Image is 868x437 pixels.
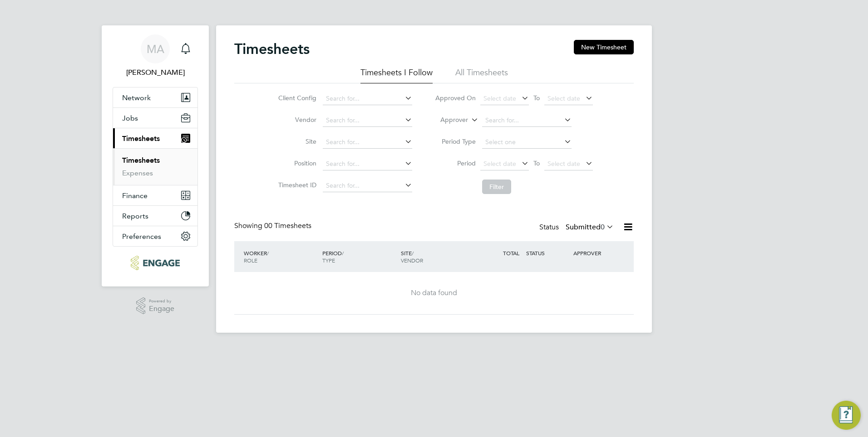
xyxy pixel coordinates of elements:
span: VENDOR [401,257,423,264]
span: / [412,249,414,257]
label: Client Config [276,94,316,102]
a: Timesheets [122,156,160,165]
span: TOTAL [503,249,519,257]
div: Timesheets [113,148,197,185]
label: Approver [427,116,468,125]
button: Filter [482,180,511,194]
nav: Main navigation [102,25,209,286]
div: Status [539,221,616,234]
label: Approved On [435,94,476,102]
button: Reports [113,206,197,226]
input: Select one [482,136,572,149]
span: Finance [122,191,148,200]
span: ROLE [244,257,257,264]
span: 0 [601,223,605,232]
span: Mahnaz Asgari Joorshari [113,67,198,78]
button: New Timesheet [574,40,634,54]
div: SITE [399,245,477,268]
li: All Timesheets [455,67,508,83]
div: STATUS [524,245,571,261]
label: Period Type [435,137,476,146]
span: Select date [547,160,580,168]
span: Powered by [149,297,174,305]
button: Timesheets [113,128,197,148]
button: Jobs [113,108,197,128]
span: Preferences [122,232,161,241]
a: Powered byEngage [136,297,175,315]
button: Network [113,87,197,107]
a: MA[PERSON_NAME] [113,34,198,78]
span: / [342,249,344,257]
div: No data found [243,288,625,298]
span: / [267,249,269,257]
span: 00 Timesheets [264,221,311,230]
span: Select date [483,160,516,168]
span: Timesheets [122,134,160,143]
label: Submitted [566,223,614,232]
label: Site [276,137,316,146]
input: Search for... [323,136,412,149]
label: Vendor [276,116,316,124]
span: Jobs [122,114,138,122]
div: WORKER [242,245,320,268]
span: Select date [483,94,516,102]
span: TYPE [322,257,335,264]
input: Search for... [323,180,412,192]
label: Timesheet ID [276,181,316,189]
input: Search for... [323,92,412,105]
div: PERIOD [320,245,399,268]
h2: Timesheets [234,40,310,58]
span: Reports [122,212,148,220]
img: ncclondon-logo-retina.png [131,256,179,270]
span: Engage [149,305,174,313]
input: Search for... [323,158,412,170]
button: Preferences [113,226,197,246]
label: Period [435,159,476,167]
a: Expenses [122,169,153,177]
div: Showing [234,221,313,231]
input: Search for... [482,114,572,127]
div: APPROVER [571,245,618,261]
span: To [531,157,542,169]
button: Finance [113,185,197,205]
input: Search for... [323,114,412,127]
span: MA [147,43,164,55]
a: Go to home page [113,256,198,270]
span: Network [122,93,151,102]
span: Select date [547,94,580,102]
button: Engage Resource Center [832,401,861,430]
span: To [531,92,542,104]
label: Position [276,159,316,167]
li: Timesheets I Follow [360,67,433,83]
